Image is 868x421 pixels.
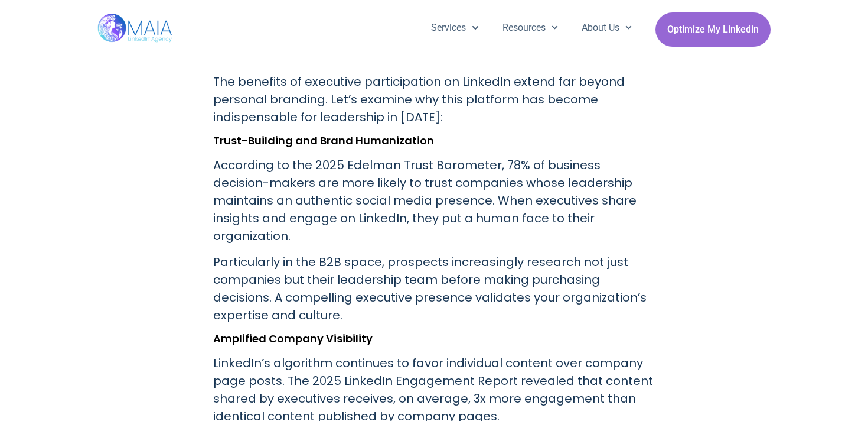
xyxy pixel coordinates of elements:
p: The benefits of executive participation on LinkedIn extend far beyond personal branding. Let’s ex... [213,73,655,126]
h3: Trust-Building and Brand Humanization [213,135,655,147]
h3: Amplified Company Visibility [213,333,655,345]
a: Services [419,12,490,43]
nav: Menu [419,12,644,43]
span: Optimize My Linkedin [667,18,759,41]
p: Particularly in the B2B space, prospects increasingly research not just companies but their leade... [213,253,655,324]
a: Optimize My Linkedin [655,12,771,47]
a: About Us [570,12,644,43]
a: Resources [491,12,570,43]
p: According to the 2025 Edelman Trust Barometer, 78% of business decision-makers are more likely to... [213,156,655,245]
